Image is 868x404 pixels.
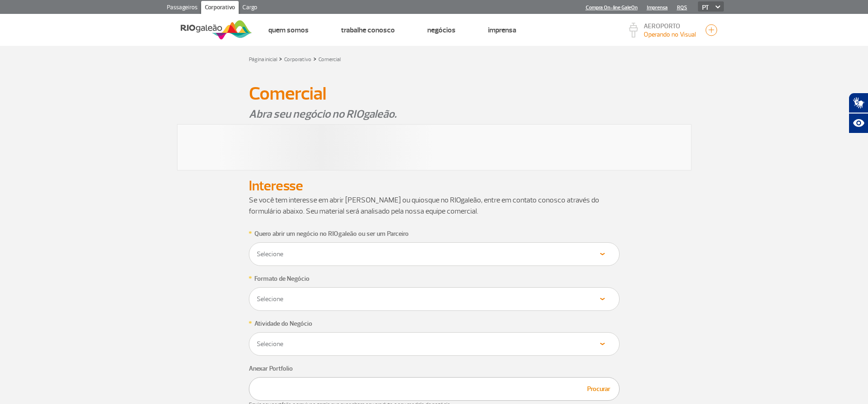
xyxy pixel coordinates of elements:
p: Visibilidade de 10000m [644,30,696,39]
p: AEROPORTO [644,23,696,30]
button: Abrir tradutor de língua de sinais. [849,93,868,113]
button: Procurar [584,384,613,394]
a: Comercial [318,56,341,63]
label: Atividade do Negócio [254,319,312,328]
p: Abra seu negócio no RIOgaleão. [249,106,620,122]
p: Se você tem interesse em abrir [PERSON_NAME] ou quiosque no RIOgaleão, entre em contato conosco a... [249,195,620,217]
label: Anexar Portfolio [249,364,293,373]
a: Página inicial [249,56,277,63]
a: Trabalhe Conosco [341,25,395,35]
a: Cargo [239,1,261,16]
h1: Comercial [249,86,620,101]
a: Imprensa [647,5,668,11]
a: Compra On-line GaleOn [586,5,638,11]
a: Negócios [427,25,456,35]
button: Abrir recursos assistivos. [849,113,868,133]
a: > [279,53,282,64]
h2: Interesse [249,177,620,195]
a: RQS [677,5,687,11]
label: Formato de Negócio [254,274,310,284]
label: Quero abrir um negócio no RIOgaleão ou ser um Parceiro [254,229,409,239]
div: Plugin de acessibilidade da Hand Talk. [849,93,868,133]
a: Corporativo [284,56,311,63]
a: Passageiros [163,1,201,16]
a: Imprensa [488,25,516,35]
a: Quem Somos [268,25,309,35]
a: Corporativo [201,1,239,16]
a: > [313,53,317,64]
